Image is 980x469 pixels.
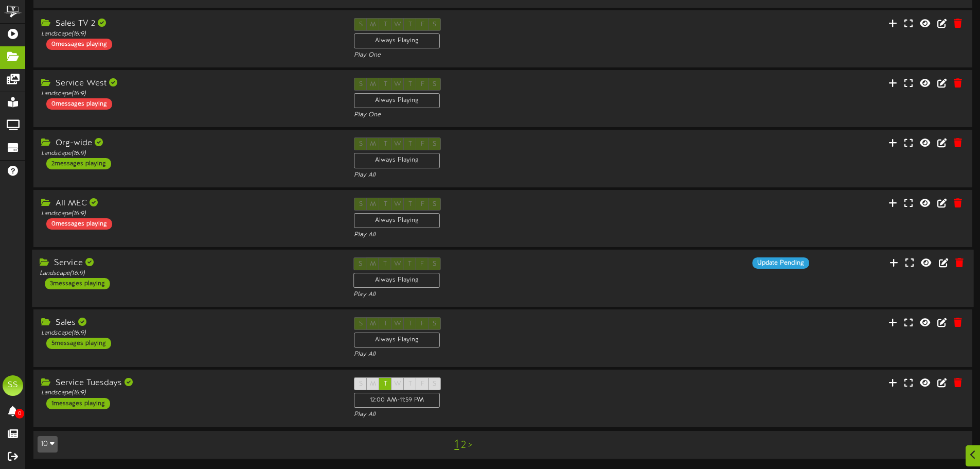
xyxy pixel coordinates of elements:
[454,438,459,451] a: 1
[354,171,651,180] div: Play All
[41,377,338,389] div: Service Tuesdays
[354,51,651,60] div: Play One
[41,198,338,210] div: All MEC
[41,137,338,149] div: Org-wide
[354,410,651,419] div: Play All
[353,273,440,288] div: Always Playing
[354,153,440,168] div: Always Playing
[408,380,412,388] span: T
[354,33,440,48] div: Always Playing
[354,393,440,408] div: 12:00 AM - 11:59 PM
[752,257,809,269] div: Update Pending
[46,338,111,349] div: 5 messages playing
[38,436,58,453] button: 10
[370,380,376,388] span: M
[41,90,338,98] div: Landscape ( 16:9 )
[354,111,651,119] div: Play One
[41,78,338,90] div: Service West
[354,213,440,228] div: Always Playing
[433,380,436,388] span: S
[46,39,112,50] div: 0 messages playing
[41,389,338,397] div: Landscape ( 16:9 )
[46,218,112,230] div: 0 messages playing
[41,210,338,218] div: Landscape ( 16:9 )
[41,30,338,39] div: Landscape ( 16:9 )
[354,350,651,359] div: Play All
[41,18,338,30] div: Sales TV 2
[359,380,363,388] span: S
[41,329,338,338] div: Landscape ( 16:9 )
[40,269,338,278] div: Landscape ( 16:9 )
[461,440,466,451] a: 2
[41,317,338,329] div: Sales
[353,290,652,299] div: Play All
[46,158,111,169] div: 2 messages playing
[468,440,472,451] a: >
[45,278,110,289] div: 3 messages playing
[394,380,401,388] span: W
[46,98,112,110] div: 0 messages playing
[354,231,651,239] div: Play All
[421,380,424,388] span: F
[41,149,338,158] div: Landscape ( 16:9 )
[354,333,440,348] div: Always Playing
[40,257,338,269] div: Service
[3,375,23,396] div: SS
[15,409,24,419] span: 0
[354,93,440,108] div: Always Playing
[46,398,110,409] div: 1 messages playing
[384,380,387,388] span: T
